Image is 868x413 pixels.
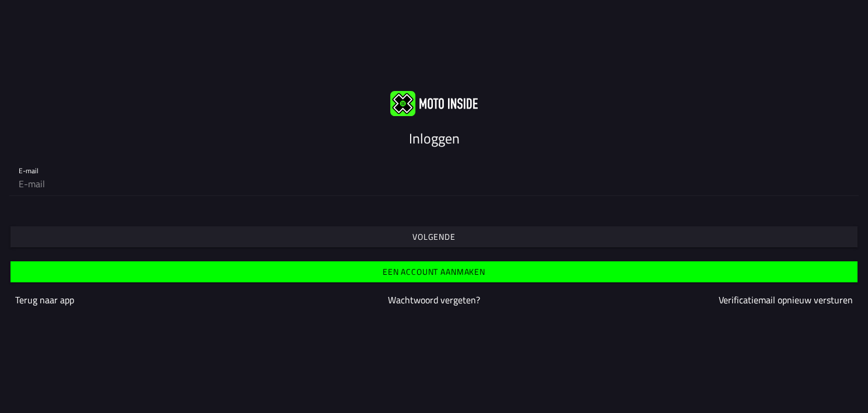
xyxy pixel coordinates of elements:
[388,293,480,307] a: Wachtwoord vergeten?
[412,233,456,241] ion-text: Volgende
[10,261,857,282] ion-button: Een account aanmaken
[15,293,74,307] a: Terug naar app
[719,293,853,307] a: Verificatiemail opnieuw versturen
[19,172,849,195] input: E-mail
[409,128,460,149] ion-text: Inloggen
